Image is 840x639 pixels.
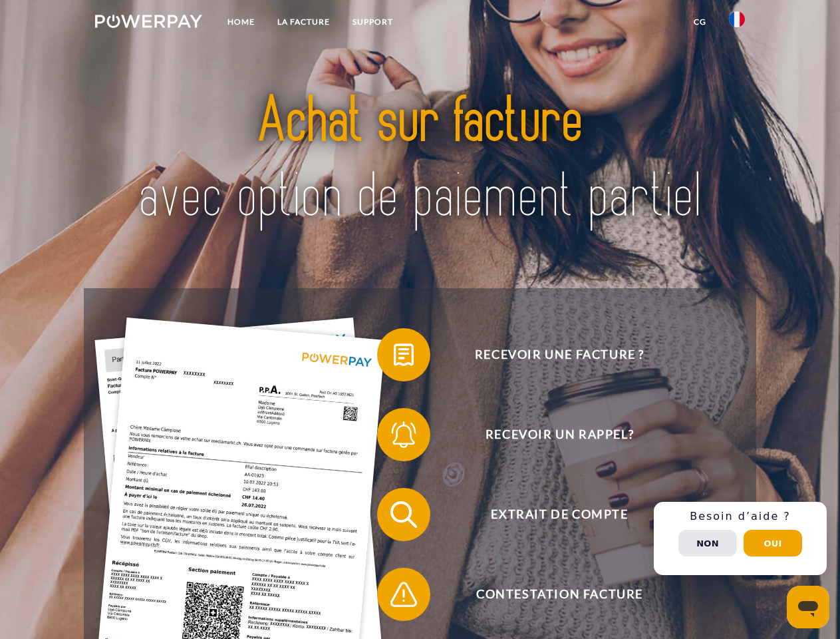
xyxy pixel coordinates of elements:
button: Non [678,530,737,556]
a: LA FACTURE [266,10,341,34]
h3: Besoin d’aide ? [662,510,819,523]
button: Recevoir une facture ? [377,328,723,381]
img: qb_warning.svg [387,578,420,611]
button: Extrait de compte [377,488,723,541]
span: Recevoir un rappel? [396,408,722,461]
span: Recevoir une facture ? [396,328,722,381]
img: qb_bill.svg [387,338,420,371]
button: Oui [744,530,802,556]
img: qb_search.svg [387,498,420,531]
div: Schnellhilfe [654,502,827,575]
span: Contestation Facture [396,568,722,621]
iframe: Bouton de lancement de la fenêtre de messagerie [787,586,829,628]
img: title-powerpay_fr.svg [127,64,713,255]
img: logo-powerpay-white.svg [95,15,202,28]
img: fr [729,11,745,27]
a: Home [216,10,266,34]
img: qb_bell.svg [387,418,420,451]
button: Contestation Facture [377,568,723,621]
span: Extrait de compte [396,488,722,541]
button: Recevoir un rappel? [377,408,723,461]
a: Support [341,10,404,34]
a: CG [682,10,718,34]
